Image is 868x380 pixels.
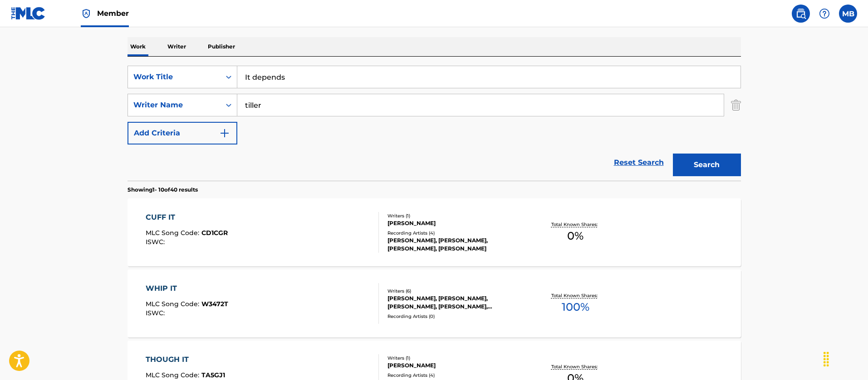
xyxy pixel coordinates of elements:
span: ISWC : [146,238,167,246]
p: Writer [165,37,189,56]
div: Work Title [133,72,215,82]
span: MLC Song Code : [146,229,201,237]
div: Help [815,5,834,23]
a: WHIP ITMLC Song Code:W3472TISWC:Writers (6)[PERSON_NAME], [PERSON_NAME], [PERSON_NAME], [PERSON_N... [128,269,741,337]
button: Add Criteria [128,122,237,144]
div: [PERSON_NAME], [PERSON_NAME], [PERSON_NAME], [PERSON_NAME], [PERSON_NAME], [PERSON_NAME] [387,294,525,311]
span: MLC Song Code : [146,371,201,379]
p: Total Known Shares: [551,363,600,370]
div: Writers ( 1 ) [387,212,525,219]
div: User Menu [839,5,857,23]
button: Search [673,154,741,176]
span: MLC Song Code : [146,300,201,308]
span: CD1CGR [201,229,228,237]
div: Recording Artists ( 4 ) [387,230,525,236]
div: CUFF IT [146,212,228,223]
span: TA5GJ1 [201,371,225,379]
div: Recording Artists ( 4 ) [387,372,525,379]
div: [PERSON_NAME] [387,361,525,370]
div: WHIP IT [146,283,228,294]
div: Drag [819,346,834,373]
img: Delete Criterion [731,94,741,116]
div: [PERSON_NAME] [387,219,525,227]
p: Total Known Shares: [551,221,600,228]
iframe: Chat Widget [823,337,868,380]
div: Writer Name [133,100,215,111]
span: 0 % [567,228,584,244]
p: Showing 1 - 10 of 40 results [128,186,198,194]
img: Top Rightsholder [81,8,92,19]
p: Publisher [205,37,238,56]
span: 100 % [562,299,589,315]
img: 9d2ae6d4665cec9f34b9.svg [219,128,230,139]
a: Public Search [792,5,810,23]
img: help [819,8,830,19]
div: Writers ( 6 ) [387,288,525,294]
span: Member [97,8,129,19]
span: ISWC : [146,309,167,317]
img: MLC Logo [11,7,46,20]
div: [PERSON_NAME], [PERSON_NAME], [PERSON_NAME], [PERSON_NAME] [387,236,525,253]
div: Writers ( 1 ) [387,355,525,361]
p: Total Known Shares: [551,292,600,299]
a: Reset Search [609,153,668,173]
img: search [795,8,806,19]
div: Recording Artists ( 0 ) [387,313,525,320]
span: W3472T [201,300,228,308]
p: Work [128,37,148,56]
form: Search Form [128,66,741,181]
a: CUFF ITMLC Song Code:CD1CGRISWC:Writers (1)[PERSON_NAME]Recording Artists (4)[PERSON_NAME], [PERS... [128,198,741,266]
div: THOUGH IT [146,354,225,365]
